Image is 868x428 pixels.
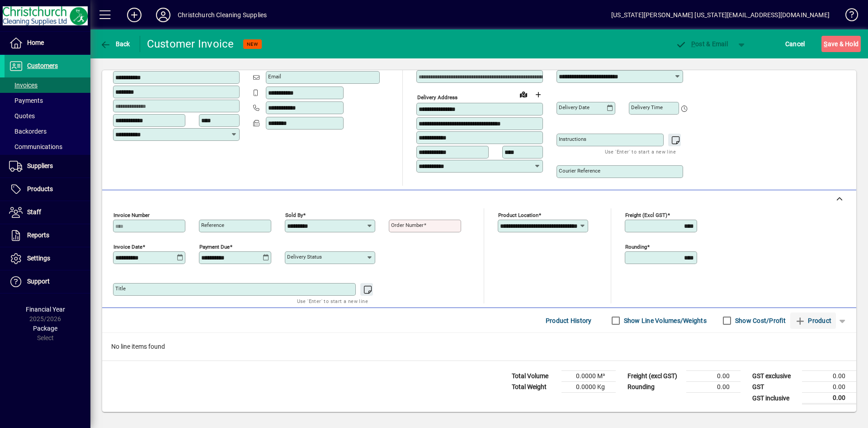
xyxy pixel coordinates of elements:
td: GST inclusive [748,393,802,404]
mat-label: Product location [498,212,538,218]
td: 0.00 [802,371,856,382]
span: Reports [27,231,49,239]
button: Product History [542,313,595,329]
a: Knowledge Base [839,2,857,31]
app-page-header-button: Back [90,36,140,52]
span: ave & Hold [824,37,859,51]
span: Communications [9,143,62,150]
span: S [824,40,827,48]
mat-hint: Use 'Enter' to start a new line [605,146,676,157]
span: Suppliers [27,162,53,169]
mat-label: Reference [201,222,224,228]
mat-hint: Use 'Enter' to start a new line [297,296,368,306]
a: Payments [5,93,90,108]
label: Show Cost/Profit [733,316,786,325]
a: Communications [5,139,90,154]
mat-label: Invoice number [113,212,150,218]
a: Reports [5,224,90,247]
mat-label: Rounding [625,244,647,250]
td: 0.00 [686,371,741,382]
mat-label: Invoice date [113,244,142,250]
span: Package [33,325,57,332]
a: Home [5,32,90,54]
mat-label: Order number [391,222,424,228]
td: 0.0000 Kg [561,382,616,393]
span: P [691,40,695,48]
mat-label: Freight (excl GST) [625,212,667,218]
span: ost & Email [675,40,728,48]
mat-label: Email [268,73,281,80]
span: Support [27,278,50,285]
mat-label: Delivery status [287,254,322,260]
span: Back [100,40,130,48]
button: Copy to Delivery address [227,56,242,70]
a: Quotes [5,108,90,124]
span: Quotes [9,112,35,120]
span: Product History [546,313,592,328]
button: Add [120,7,149,23]
mat-label: Delivery time [631,104,663,111]
td: GST exclusive [748,371,802,382]
a: Suppliers [5,155,90,178]
label: Show Line Volumes/Weights [622,316,707,325]
span: Staff [27,208,41,216]
a: Backorders [5,124,90,139]
div: Christchurch Cleaning Supplies [178,8,267,22]
td: 0.00 [802,382,856,393]
div: No line items found [102,333,856,361]
span: NEW [247,41,258,47]
div: [US_STATE][PERSON_NAME] [US_STATE][EMAIL_ADDRESS][DOMAIN_NAME] [611,8,830,22]
mat-label: Payment due [199,244,230,250]
td: 0.0000 M³ [561,371,616,382]
span: Customers [27,62,58,69]
div: Customer Invoice [147,37,234,51]
a: Settings [5,247,90,270]
mat-label: Delivery date [559,104,590,111]
span: Payments [9,97,43,104]
button: Save & Hold [821,36,861,52]
button: Back [98,36,132,52]
mat-label: Title [115,285,126,292]
span: Products [27,185,53,192]
td: Freight (excl GST) [623,371,686,382]
td: 0.00 [686,382,741,393]
span: Settings [27,255,50,262]
span: Backorders [9,128,47,135]
a: Staff [5,201,90,224]
span: Home [27,39,44,46]
a: Products [5,178,90,201]
button: Choose address [531,87,545,102]
a: View on map [516,87,531,101]
mat-label: Courier Reference [559,168,600,174]
button: Cancel [783,36,807,52]
td: Rounding [623,382,686,393]
button: Post & Email [671,36,732,52]
a: Invoices [5,77,90,93]
a: Support [5,270,90,293]
span: Product [795,313,831,328]
button: Product [790,313,836,329]
span: Cancel [785,37,805,51]
span: Financial Year [26,306,65,313]
mat-label: Instructions [559,136,586,142]
span: Invoices [9,82,38,89]
td: Total Weight [507,382,561,393]
mat-label: Sold by [285,212,303,218]
button: Profile [149,7,178,23]
td: GST [748,382,802,393]
td: Total Volume [507,371,561,382]
td: 0.00 [802,393,856,404]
